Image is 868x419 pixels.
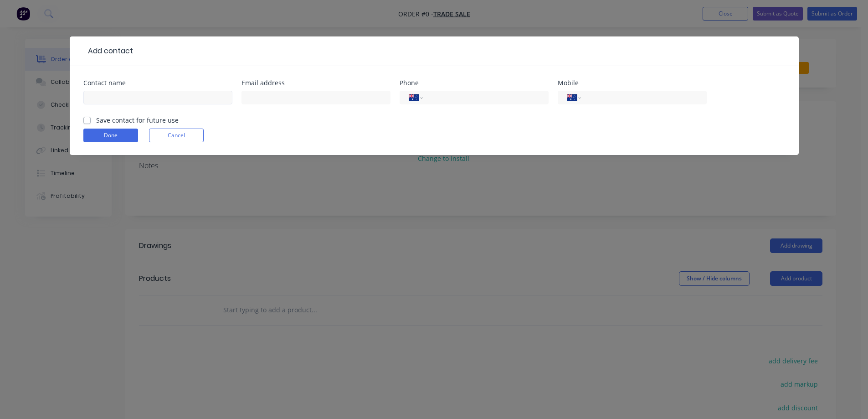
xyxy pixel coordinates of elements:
[400,80,549,86] div: Phone
[241,80,390,86] div: Email address
[83,129,138,142] button: Done
[83,80,232,86] div: Contact name
[558,80,707,86] div: Mobile
[96,115,179,125] label: Save contact for future use
[83,46,133,57] div: Add contact
[149,129,204,142] button: Cancel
